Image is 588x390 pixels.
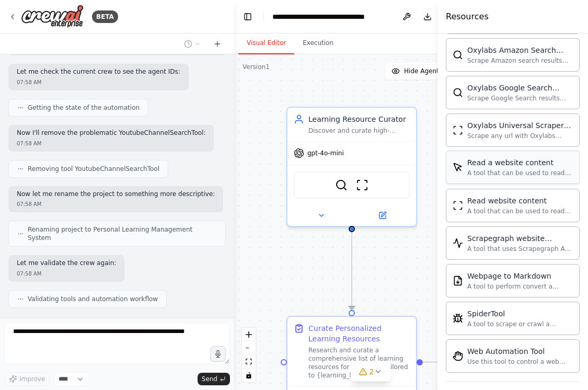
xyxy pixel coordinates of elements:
div: Scrape Google Search results with Oxylabs Google Search Scraper [467,94,573,102]
g: Edge from d025b5ce-9a67-461f-a047-606530464b3e to d162c64d-c50d-4bce-a26b-30d849940793 [347,232,357,310]
div: Learning Resource Curator [308,114,410,124]
img: Logo [21,5,84,28]
div: A tool to perform convert a webpage to markdown to make it easier for LLMs to understand [467,282,573,291]
div: Curate Personalized Learning Resources [308,323,410,344]
div: A tool that uses Scrapegraph AI to intelligently scrape website content. [467,245,573,253]
img: ScrapeWebsiteTool [356,179,368,191]
p: Let me check the current crew to see the agent IDs: [17,68,180,76]
img: OxylabsAmazonSearchScraperTool [453,50,463,60]
div: A tool to scrape or crawl a website and return LLM-ready content. [467,320,573,328]
g: Edge from d162c64d-c50d-4bce-a26b-30d849940793 to 2dbf1d04-c58d-424a-b40a-ea373ab008c2 [423,357,464,368]
img: OxylabsGoogleSearchScraperTool [453,87,463,98]
p: Now I'll remove the problematic YoutubeChannelSearchTool: [17,129,205,137]
div: Oxylabs Universal Scraper tool [467,120,573,131]
button: fit view [242,355,256,369]
img: SerplyWebpageToMarkdownTool [453,276,463,286]
button: Execution [294,32,342,54]
textarea: To enrich screen reader interactions, please activate Accessibility in Grammarly extension settings [4,323,230,364]
span: Removing tool YoutubeChannelSearchTool [28,165,159,173]
button: Hide Agents [385,63,448,79]
div: Oxylabs Amazon Search Scraper tool [467,45,573,55]
div: Version 1 [243,63,270,71]
div: Oxylabs Google Search Scraper tool [467,83,573,93]
div: BETA [92,10,118,23]
p: Let me validate the crew again: [17,259,116,268]
div: A tool that can be used to read a website content. [467,207,573,215]
button: zoom out [242,341,256,355]
div: Scrape Amazon search results with Oxylabs Amazon Search Scraper [467,56,573,65]
span: Getting the state of the automation [28,104,140,112]
p: Now let me rename the project to something more descriptive: [17,190,215,199]
div: Scrape any url with Oxylabs Universal Scraper [467,132,573,140]
div: Webpage to Markdown [467,271,573,281]
button: Start a new chat [209,38,226,50]
div: Read website content [467,196,573,206]
div: Read a website content [467,157,573,168]
img: OxylabsUniversalScraperTool [453,125,463,135]
button: Improve [4,372,50,386]
div: Learning Resource CuratorDiscover and curate high-quality, personalized learning resources for {s... [286,107,417,227]
img: StagehandTool [453,351,463,361]
button: Open in side panel [353,209,412,222]
span: Send [202,375,217,383]
button: toggle interactivity [242,369,256,382]
div: SpiderTool [467,308,573,319]
span: Renaming project to Personal Learning Management System [28,225,217,242]
nav: breadcrumb [272,12,390,22]
button: Click to speak your automation idea [210,346,226,362]
span: 2 [370,366,374,377]
div: Research and curate a comprehensive list of learning resources for {subject} tailored to {learnin... [308,346,410,380]
div: Scrapegraph website scraper [467,233,573,244]
h4: Resources [446,10,489,23]
div: Web Automation Tool [467,346,573,357]
span: Validating tools and automation workflow [28,295,158,303]
button: Visual Editor [238,32,294,54]
div: 07:58 AM [17,200,215,208]
img: SerperDevTool [335,179,348,191]
div: A tool that can be used to read a website content. [467,169,573,177]
button: 2 [351,362,391,382]
img: ScrapegraphScrapeTool [453,238,463,248]
span: Hide Agents [404,67,442,75]
img: SpiderTool [453,313,463,324]
div: 07:58 AM [17,140,205,147]
span: gpt-4o-mini [307,149,344,157]
div: React Flow controls [242,328,256,382]
div: Use this tool to control a web browser and interact with websites using natural language. Capabil... [467,358,573,366]
button: Switch to previous chat [180,38,205,50]
button: zoom in [242,328,256,341]
img: ScrapeElementFromWebsiteTool [453,162,463,173]
img: ScrapeWebsiteTool [453,200,463,211]
button: Send [198,373,230,385]
div: 07:58 AM [17,270,116,278]
span: Improve [19,375,45,383]
button: Hide left sidebar [240,9,255,24]
div: Discover and curate high-quality, personalized learning resources for {subject} based on {learnin... [308,127,410,135]
div: 07:58 AM [17,78,180,86]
